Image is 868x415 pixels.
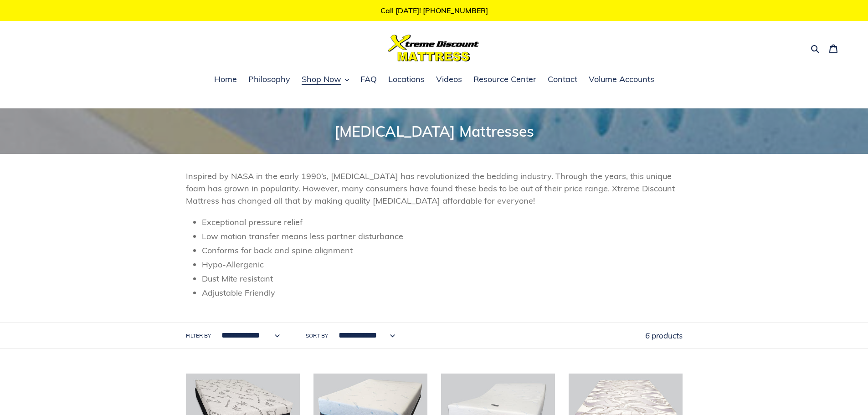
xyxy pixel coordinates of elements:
[202,216,683,228] li: Exceptional pressure relief
[248,74,290,85] span: Philosophy
[388,74,425,85] span: Locations
[302,74,341,85] span: Shop Now
[388,35,479,61] img: Xtreme Discount Mattress
[548,74,577,85] span: Contact
[202,258,683,271] li: Hypo-Allergenic
[202,244,683,256] li: Conforms for back and spine alignment
[589,74,654,85] span: Volume Accounts
[334,122,534,140] span: [MEDICAL_DATA] Mattresses
[543,73,582,87] a: Contact
[214,74,237,85] span: Home
[469,73,541,87] a: Resource Center
[202,287,683,299] li: Adjustable Friendly
[645,331,683,340] span: 6 products
[584,73,659,87] a: Volume Accounts
[360,74,377,85] span: FAQ
[244,73,295,87] a: Philosophy
[297,73,354,87] button: Shop Now
[202,230,683,242] li: Low motion transfer means less partner disturbance
[306,332,328,340] label: Sort by
[473,74,536,85] span: Resource Center
[431,73,467,87] a: Videos
[202,272,683,285] li: Dust Mite resistant
[384,73,429,87] a: Locations
[356,73,381,87] a: FAQ
[436,74,462,85] span: Videos
[186,170,683,207] p: Inspired by NASA in the early 1990’s, [MEDICAL_DATA] has revolutionized the bedding industry. Thr...
[186,332,211,340] label: Filter by
[210,73,241,87] a: Home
